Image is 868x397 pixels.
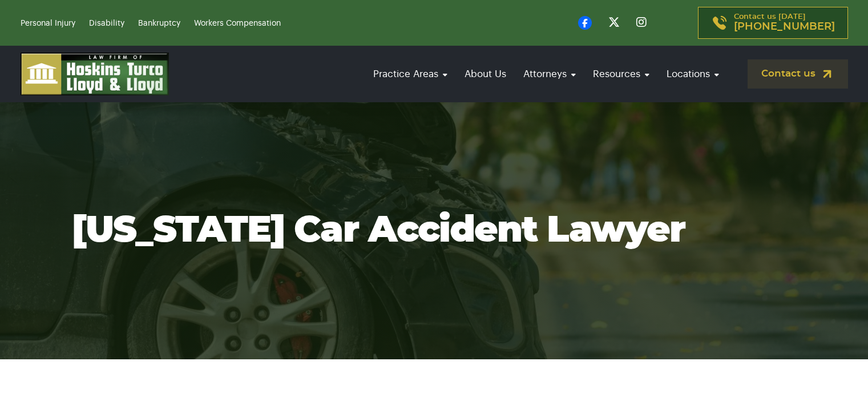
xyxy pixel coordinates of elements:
a: Workers Compensation [194,19,281,27]
a: Contact us [DATE][PHONE_NUMBER] [698,7,848,39]
a: Practice Areas [368,58,453,90]
p: Contact us [DATE] [734,13,835,33]
a: Personal Injury [21,19,75,27]
a: Disability [89,19,124,27]
img: logo [21,53,169,95]
a: Contact us [748,59,848,89]
a: Bankruptcy [138,19,180,27]
a: Resources [587,58,655,90]
span: [PHONE_NUMBER] [734,21,835,33]
a: Locations [661,58,725,90]
h1: [US_STATE] Car Accident Lawyer [72,211,797,251]
a: Attorneys [518,58,582,90]
a: About Us [459,58,512,90]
